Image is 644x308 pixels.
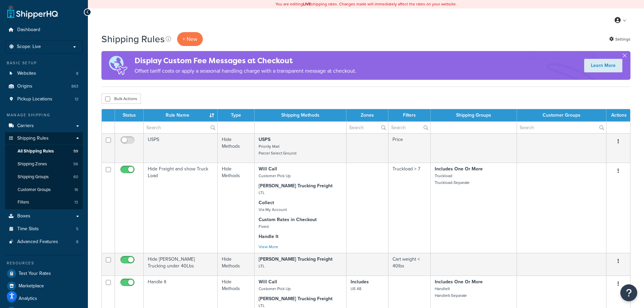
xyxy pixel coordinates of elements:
a: Advanced Features 8 [5,236,83,248]
li: Pickup Locations [5,93,83,105]
a: Origins 863 [5,80,83,93]
span: Analytics [19,296,37,302]
small: US 48 [351,286,361,292]
th: Rule Name : activate to sort column ascending [144,109,218,121]
div: Manage Shipping [5,112,83,118]
a: View More [259,244,278,250]
a: All Shipping Rules 59 [5,145,83,158]
input: Search [347,122,388,133]
th: Status [115,109,144,121]
span: Shipping Groups [18,174,49,180]
button: Open Resource Center [620,284,637,301]
span: Customer Groups [18,187,51,193]
div: Basic Setup [5,60,83,66]
span: 60 [73,174,78,180]
a: Analytics [5,292,83,305]
span: 8 [76,71,78,76]
a: Carriers [5,120,83,132]
span: Shipping Zones [18,161,47,167]
span: Test Your Rates [19,271,51,277]
a: Settings [609,34,630,44]
a: Marketplace [5,280,83,292]
th: Shipping Methods [255,109,347,121]
span: Scope: Live [17,44,41,50]
span: 13 [74,199,78,205]
strong: USPS [259,136,270,143]
td: Truckload > 7 [388,163,431,253]
td: Hide Freight and show Truck Load [144,163,218,253]
span: 56 [73,161,78,167]
li: Shipping Groups [5,171,83,183]
span: Websites [17,71,36,76]
td: USPS [144,133,218,163]
th: Zones [347,109,389,121]
a: Shipping Zones 56 [5,158,83,170]
a: Customer Groups 16 [5,184,83,196]
td: Hide [PERSON_NAME] Trucking under 40Lbs [144,253,218,276]
span: Filters [18,199,29,205]
th: Actions [606,109,630,121]
small: Customer Pick Up [259,286,291,292]
a: Test Your Rates [5,267,83,280]
span: Shipping Rules [17,136,49,141]
input: Search [144,122,217,133]
span: All Shipping Rules [18,148,54,154]
li: Shipping Zones [5,158,83,170]
b: LIVE [303,1,311,7]
small: HandleIt HandleIt-Separate [435,286,467,299]
span: 16 [74,187,78,193]
strong: Custom Rates in Checkout [259,216,317,223]
span: 59 [73,148,78,154]
small: Customer Pick Up [259,173,291,179]
span: Origins [17,84,32,89]
td: Price [388,133,431,163]
a: Pickup Locations 12 [5,93,83,105]
th: Type [218,109,254,121]
a: Time Slots 5 [5,223,83,235]
small: Truckload Truckload-Separate [435,173,470,186]
strong: Includes [351,278,369,285]
span: Pickup Locations [17,96,52,102]
input: Search [517,122,606,133]
small: Via My Account [259,207,287,213]
span: 863 [71,84,78,89]
small: LTL [259,263,265,269]
button: Bulk Actions [101,94,141,104]
td: Hide Methods [218,163,254,253]
span: 12 [75,96,78,102]
td: Cart weight < 40lbs [388,253,431,276]
span: Advanced Features [17,239,58,245]
td: Hide Methods [218,253,254,276]
th: Shipping Groups [431,109,517,121]
li: Customer Groups [5,184,83,196]
span: 5 [76,226,78,232]
small: Priority Mail Parcel Select Ground [259,143,296,156]
a: ShipperHQ Home [7,5,58,19]
a: Boxes [5,210,83,222]
a: Shipping Groups 60 [5,171,83,183]
span: Carriers [17,123,34,129]
strong: [PERSON_NAME] Trucking Freight [259,295,333,302]
li: Websites [5,67,83,80]
p: Offset tariff costs or apply a seasonal handling charge with a transparent message at checkout. [135,66,356,76]
li: Origins [5,80,83,93]
li: Filters [5,196,83,209]
li: All Shipping Rules [5,145,83,158]
li: Time Slots [5,223,83,235]
div: Resources [5,260,83,266]
strong: Collect [259,199,274,206]
li: Advanced Features [5,236,83,248]
th: Customer Groups [517,109,606,121]
a: Dashboard [5,24,83,36]
a: Filters 13 [5,196,83,209]
span: Dashboard [17,27,40,33]
small: LTL [259,190,265,196]
p: + New [177,32,203,46]
input: Search [388,122,430,133]
a: Shipping Rules [5,132,83,145]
